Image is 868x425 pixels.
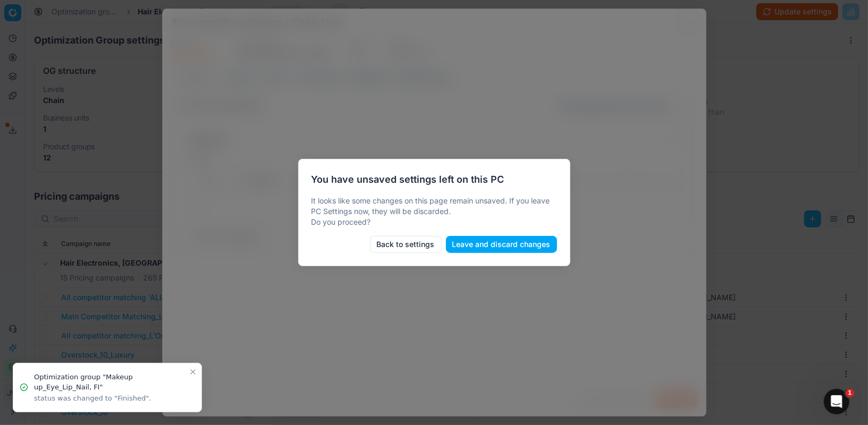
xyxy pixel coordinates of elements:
button: Leave and discard changes [446,236,557,253]
span: 1 [846,389,854,397]
button: Back to settings [370,236,442,253]
iframe: Intercom live chat [824,389,849,414]
span: It looks like some changes on this page remain unsaved. If you leave PC Settings now, they will b... [311,196,550,226]
h2: You have unsaved settings left on this PC [311,172,557,187]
